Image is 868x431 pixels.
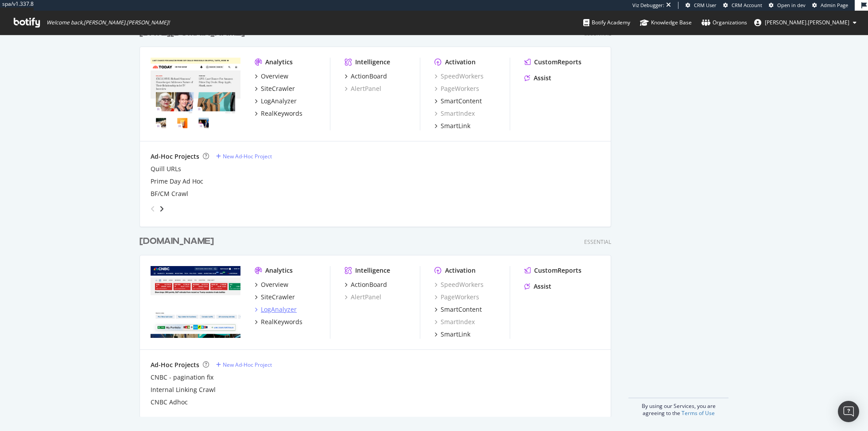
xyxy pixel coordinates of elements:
div: PageWorkers [434,293,479,302]
span: Welcome back, [PERSON_NAME].[PERSON_NAME] ! [46,19,170,26]
div: angle-right [159,204,165,213]
a: New Ad-Hoc Project [216,153,272,160]
div: Assist [534,74,551,82]
a: SiteCrawler [255,293,295,302]
div: Overview [261,280,288,289]
a: ActionBoard [345,72,387,81]
span: CRM Account [732,2,762,8]
a: SmartIndex [434,317,475,326]
div: CustomReports [534,58,581,67]
a: RealKeywords [255,317,302,326]
div: By using our Services, you are agreeing to the [628,398,728,417]
div: Ad-Hoc Projects [151,360,199,369]
div: RealKeywords [261,109,302,118]
div: SmartContent [441,97,482,106]
div: Viz Debugger: [632,2,664,9]
a: Knowledge Base [640,11,692,35]
a: RealKeywords [255,109,302,118]
a: Quill URLs [151,165,181,173]
a: SiteCrawler [255,84,295,93]
a: Internal Linking Crawl [151,385,216,394]
div: ActionBoard [351,72,387,81]
button: [PERSON_NAME].[PERSON_NAME] [747,16,864,30]
a: SpeedWorkers [434,72,484,81]
div: LogAnalyzer [261,305,297,314]
a: Prime Day Ad Hoc [151,177,203,186]
a: CRM User [686,2,717,9]
div: Assist [534,282,551,291]
a: SmartLink [434,121,470,130]
div: CustomReports [534,266,581,275]
a: [DOMAIN_NAME] [139,235,217,248]
div: Organizations [701,18,747,27]
a: AlertPanel [345,293,381,302]
span: Admin Page [821,2,848,8]
div: SmartLink [441,330,470,339]
a: SmartContent [434,305,482,314]
a: New Ad-Hoc Project [216,361,272,368]
a: SmartContent [434,97,482,106]
a: CRM Account [723,2,762,9]
div: Activation [445,266,476,275]
div: Intelligence [355,58,390,67]
div: Knowledge Base [640,18,692,27]
div: Analytics [265,58,293,67]
div: Essential [584,238,611,246]
div: Overview [261,72,288,81]
div: SiteCrawler [261,84,295,93]
a: CNBC Adhoc [151,398,188,407]
a: LogAnalyzer [255,305,297,314]
a: LogAnalyzer [255,97,297,106]
a: CustomReports [524,58,581,67]
a: SmartIndex [434,109,475,118]
a: AlertPanel [345,84,381,93]
div: New Ad-Hoc Project [223,153,272,160]
span: ryan.flanagan [765,19,849,26]
a: BF/CM Crawl [151,189,188,198]
div: RealKeywords [261,317,302,326]
div: LogAnalyzer [261,97,297,106]
a: SpeedWorkers [434,280,484,289]
a: Open in dev [769,2,806,9]
span: Open in dev [777,2,806,8]
a: Overview [255,72,288,81]
a: Terms of Use [682,409,715,417]
div: Intelligence [355,266,390,275]
a: Assist [524,74,551,82]
div: Open Intercom Messenger [838,401,859,422]
div: angle-left [147,202,159,216]
a: SmartLink [434,330,470,339]
a: Organizations [701,11,747,35]
span: CRM User [694,2,717,8]
a: ActionBoard [345,280,387,289]
div: Analytics [265,266,293,275]
div: SmartContent [441,305,482,314]
a: Overview [255,280,288,289]
div: Ad-Hoc Projects [151,152,199,161]
div: Activation [445,58,476,67]
a: Botify Academy [583,11,630,35]
img: today.com [151,58,240,129]
div: [DOMAIN_NAME] [139,235,214,248]
div: Botify Academy [583,18,630,27]
a: Admin Page [812,2,848,9]
a: PageWorkers [434,84,479,93]
div: SmartLink [441,121,470,130]
div: CNBC - pagination fix [151,373,213,382]
div: New Ad-Hoc Project [223,361,272,368]
div: SiteCrawler [261,293,295,302]
a: CustomReports [524,266,581,275]
img: cnbc.com [151,266,240,338]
